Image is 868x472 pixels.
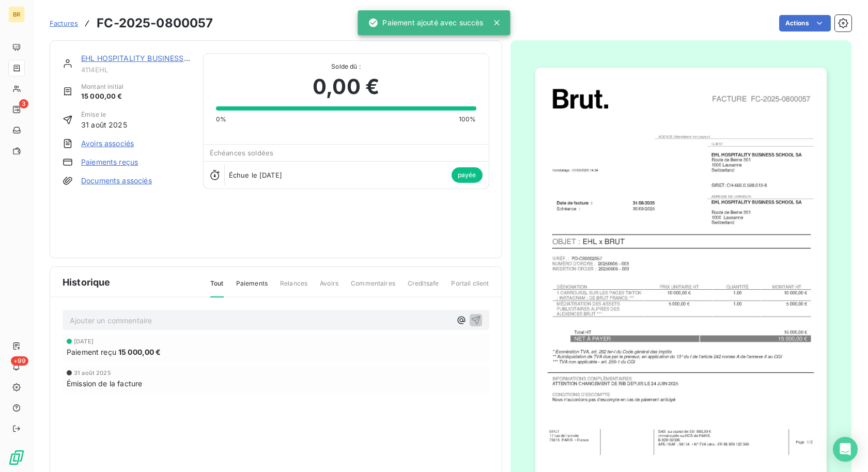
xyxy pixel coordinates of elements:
a: Factures [50,18,78,28]
span: Émission de la facture [67,378,142,389]
span: Avoirs [320,279,338,296]
span: Commentaires [351,279,395,296]
span: [DATE] [74,338,94,344]
span: Échéances soldées [210,149,274,157]
span: Paiement reçu [67,347,116,357]
span: Solde dû : [216,62,476,71]
span: Paiements [236,279,268,296]
span: 0% [216,115,226,124]
span: Émise le [81,110,127,119]
div: Paiement ajouté avec succès [368,13,483,32]
img: Logo LeanPay [8,449,25,466]
span: Portail client [451,279,489,296]
a: EHL HOSPITALITY BUSINESS SCHOOL SA [81,54,229,62]
span: 15 000,00 € [81,91,123,102]
span: 31 août 2025 [81,119,127,130]
span: 15 000,00 € [118,347,161,357]
a: Avoirs associés [81,138,134,149]
div: BR [8,6,25,23]
h3: FC-2025-0800057 [97,14,213,33]
span: Creditsafe [408,279,439,296]
span: Factures [50,19,78,27]
a: Documents associés [81,176,152,186]
span: 31 août 2025 [74,370,111,376]
span: payée [452,167,483,183]
span: 100% [459,115,476,124]
button: Actions [779,15,831,32]
span: Échue le [DATE] [229,171,282,179]
span: Historique [63,275,111,289]
span: +99 [11,356,28,366]
span: 4114EHL [81,66,191,74]
span: Relances [280,279,307,296]
span: Tout [210,279,224,297]
span: 3 [19,99,28,108]
span: Montant initial [81,82,123,91]
a: Paiements reçus [81,157,138,167]
span: 0,00 € [313,71,379,102]
div: Open Intercom Messenger [833,437,858,462]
